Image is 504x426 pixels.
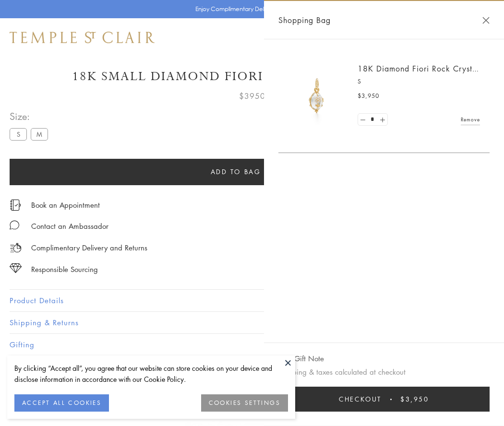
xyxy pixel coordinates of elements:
[10,290,494,311] button: Product Details
[31,263,98,275] div: Responsible Sourcing
[10,334,494,355] button: Gifting
[461,114,480,125] a: Remove
[10,159,462,185] button: Add to bag
[14,363,288,385] div: By clicking “Accept all”, you agree that our website can store cookies on your device and disclos...
[288,67,346,125] img: P51889-E11FIORI
[10,220,19,230] img: MessageIcon-01_2.svg
[10,200,21,211] img: icon_appointment.svg
[358,77,480,86] p: S
[31,200,100,210] a: Book an Appointment
[377,114,387,126] a: Set quantity to 2
[10,263,22,273] img: icon_sourcing.svg
[10,242,22,254] img: icon_delivery.svg
[278,387,490,412] button: Checkout $3,950
[31,242,147,254] p: Complimentary Delivery and Returns
[211,166,261,177] span: Add to bag
[339,394,382,404] span: Checkout
[278,353,324,365] button: Add Gift Note
[31,128,48,140] label: M
[201,394,288,412] button: COOKIES SETTINGS
[10,312,494,333] button: Shipping & Returns
[10,68,494,85] h1: 18K Small Diamond Fiori Rock Crystal Amulet
[482,17,490,24] button: Close Shopping Bag
[10,128,27,140] label: S
[278,366,490,378] p: Shipping & taxes calculated at checkout
[400,394,429,404] span: $3,950
[278,14,331,26] span: Shopping Bag
[358,91,379,101] span: $3,950
[10,32,155,43] img: Temple St. Clair
[31,220,108,232] div: Contact an Ambassador
[14,394,109,412] button: ACCEPT ALL COOKIES
[195,4,304,14] p: Enjoy Complimentary Delivery & Returns
[358,114,368,126] a: Set quantity to 0
[10,108,52,124] span: Size:
[239,90,265,102] span: $3950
